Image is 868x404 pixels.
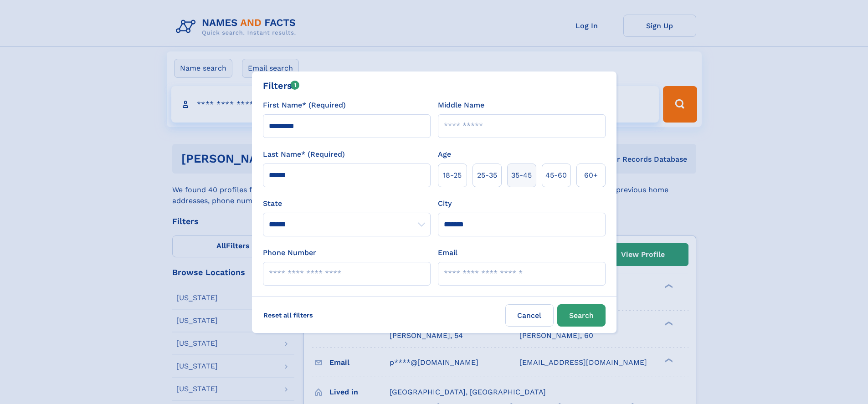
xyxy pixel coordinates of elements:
label: Phone Number [263,247,316,258]
label: First Name* (Required) [263,100,346,111]
label: Reset all filters [257,304,319,326]
span: 35‑45 [511,170,532,181]
span: 18‑25 [443,170,462,181]
label: Last Name* (Required) [263,149,345,160]
span: 45‑60 [545,170,567,181]
label: Age [438,149,451,160]
span: 60+ [584,170,598,181]
button: Search [557,304,606,327]
span: 25‑35 [477,170,497,181]
label: City [438,198,452,209]
label: State [263,198,431,209]
div: Filters [263,79,300,92]
label: Cancel [505,304,554,327]
label: Middle Name [438,100,484,111]
label: Email [438,247,457,258]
